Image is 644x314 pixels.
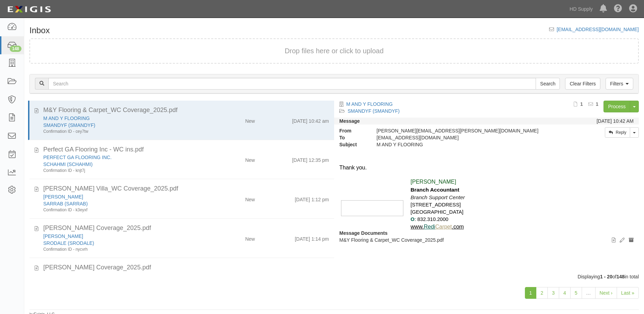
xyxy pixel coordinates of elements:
div: Confirmation ID - k3eyxf [43,207,206,213]
div: ANDRES HERNANDEZ [43,272,206,279]
b: Branch Accountant [411,187,459,193]
strong: Message Documents [339,230,387,236]
strong: From [334,127,372,134]
div: M&Y Flooring & Carpet_WC Coverage_2025.pdf [43,106,329,115]
a: 1 [525,287,537,299]
span: [GEOGRAPHIC_DATA] [411,209,464,215]
div: Perfect GA Flooring Inc - WC ins.pdf [43,145,329,154]
div: 148 [10,46,21,52]
a: SCHAHMI (SCHAHMI) [43,161,92,167]
div: [DATE] 1:14 pm [295,272,329,281]
div: ANDRES HERNANDEZ_WC Coverage_2025.pdf [43,263,329,272]
i: Archive document [629,238,634,243]
a: SMANDYF (SMANDYF) [43,122,95,128]
div: SRODALE (SRODALE) [43,240,206,247]
a: SMANDYF (SMANDYF) [348,108,400,114]
a: HD Supply [566,2,596,16]
div: PERFECT GA FLOORING INC. [43,154,206,161]
b: 148 [616,274,624,279]
a: [PERSON_NAME] [43,233,83,239]
div: SARRAB (SARRAB) [43,200,206,207]
div: Confirmation ID - knjt7j [43,168,206,174]
button: Drop files here or click to upload [285,46,384,56]
a: Last » [617,287,639,299]
input: Search [48,78,536,90]
div: agreement-kch9yx@hdsupply.complianz.com [372,134,558,141]
div: New [245,272,255,281]
div: [DATE] 10:42 am [292,115,329,124]
a: [PERSON_NAME] [43,273,83,278]
strong: To [334,134,372,141]
b: 1 [580,101,583,107]
div: SMANDYF (SMANDYF) [43,122,206,129]
div: [DATE] 10:42 AM [597,118,634,124]
b: 1 [596,101,599,107]
a: M AND Y FLOORING [346,101,393,107]
span: : 832.310.2000 [414,216,448,222]
div: Confirmation ID - cey7tw [43,129,206,135]
a: M AND Y FLOORING [43,116,90,121]
a: www. [411,224,424,230]
a: SARRAB (SARRAB) [43,201,88,206]
a: Next › [595,287,617,299]
div: Abelardo Barreto Villa_WC Coverage_2025.pdf [43,184,329,193]
a: [PERSON_NAME] [43,194,83,200]
div: Alejandro Rodriguez_WC Coverage_2025.pdf [43,224,329,233]
div: ABELARDO BARRETO [43,193,206,200]
a: Carpet [435,224,452,230]
a: PERFECT GA FLOORING INC. [43,155,111,160]
i: View [612,238,616,243]
strong: Message [339,118,360,124]
div: [PERSON_NAME][EMAIL_ADDRESS][PERSON_NAME][DOMAIN_NAME] [372,127,558,134]
span: [PERSON_NAME] [411,179,456,185]
img: logo-5460c22ac91f19d4615b14bd174203de0afe785f0fc80cf4dbbc73dc1793850b.png [5,3,53,16]
a: [EMAIL_ADDRESS][DOMAIN_NAME] [557,27,639,32]
a: 2 [536,287,548,299]
i: Branch Support Center [411,194,465,200]
div: M AND Y FLOORING [372,141,558,148]
strong: Subject [334,141,372,148]
a: Redi [424,224,435,230]
a: Clear Filters [565,78,600,90]
i: Help Center - Complianz [614,5,622,13]
div: Thank you. [339,164,634,172]
div: [DATE] 12:35 pm [292,154,329,164]
a: Reply [605,127,630,138]
div: [DATE] 1:14 pm [295,233,329,242]
a: … [582,287,596,299]
a: 3 [547,287,559,299]
div: New [245,193,255,203]
div: New [245,154,255,164]
b: O [411,216,414,222]
a: SRODALE (SRODALE) [43,240,94,246]
div: New [245,233,255,242]
a: Process [603,101,630,112]
b: 1 - 20 [600,274,612,279]
a: 4 [559,287,571,299]
div: Confirmation ID - nycvrh [43,247,206,252]
span: [STREET_ADDRESS] [411,202,461,207]
div: New [245,115,255,124]
p: M&Y Flooring & Carpet_WC Coverage_2025.pdf [339,237,634,243]
a: .com [452,224,464,230]
div: [DATE] 1:12 pm [295,193,329,203]
div: Displaying of in total [24,273,644,280]
a: Filters [606,78,633,90]
div: ALEJANDRO RODRIGUEZ [43,233,206,240]
div: SCHAHMI (SCHAHMI) [43,161,206,168]
input: Search [536,78,560,90]
a: 5 [570,287,582,299]
i: Edit document [620,238,625,243]
div: M AND Y FLOORING [43,115,206,122]
h1: Inbox [29,26,50,35]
